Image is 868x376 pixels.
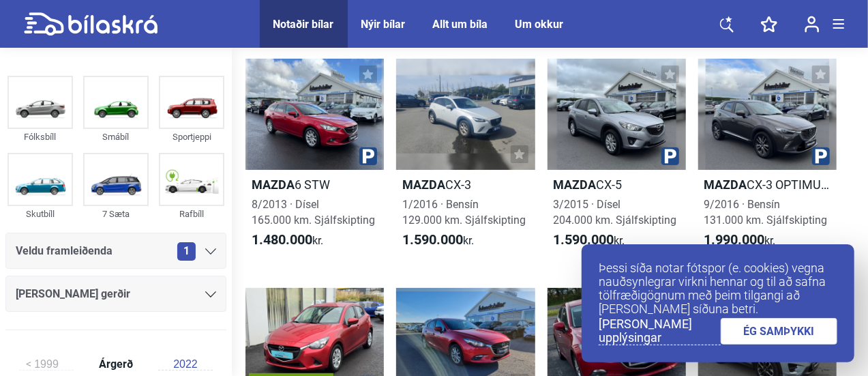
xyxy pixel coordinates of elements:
div: Fólksbíll [8,129,73,145]
span: 8/2013 · Dísel 165.000 km. Sjálfskipting [252,198,375,227]
a: Nýir bílar [361,18,406,31]
img: parking.png [661,147,679,165]
a: MazdaCX-31/2016 · Bensín129.000 km. Sjálfskipting1.590.000kr. [396,59,535,261]
span: 9/2016 · Bensín 131.000 km. Sjálfskipting [704,198,828,227]
span: kr. [402,232,474,248]
a: Mazda6 STW8/2013 · Dísel165.000 km. Sjálfskipting1.480.000kr. [245,59,384,261]
img: parking.png [359,147,377,165]
a: [PERSON_NAME] upplýsingar [599,317,721,345]
img: user-login.svg [805,16,820,33]
span: kr. [704,232,776,248]
h2: CX-5 [548,177,686,192]
span: Veldu framleiðenda [16,242,113,261]
a: ÉG SAMÞYKKI [721,318,838,345]
b: 1.990.000 [704,231,765,248]
span: kr. [554,232,625,248]
b: Mazda [704,177,747,192]
div: Smábíl [83,129,149,145]
img: parking.png [812,147,830,165]
span: kr. [252,232,323,248]
h2: CX-3 [396,177,535,192]
p: Þessi síða notar fótspor (e. cookies) vegna nauðsynlegrar virkni hennar og til að safna tölfræðig... [599,261,837,316]
h2: 6 STW [245,177,384,192]
b: 1.480.000 [252,231,312,248]
div: 7 Sæta [83,206,149,222]
div: Skutbíll [8,206,73,222]
span: 1/2016 · Bensín 129.000 km. Sjálfskipting [402,198,526,227]
a: Notaðir bílar [273,18,334,31]
a: Allt um bíla [433,18,488,31]
span: Árgerð [95,359,136,370]
a: MazdaCX-3 OPTIMUM9/2016 · Bensín131.000 km. Sjálfskipting1.990.000kr. [698,59,837,261]
b: Mazda [402,177,445,192]
b: Mazda [554,177,597,192]
a: Um okkur [515,18,564,31]
b: 1.590.000 [402,231,463,248]
h2: CX-3 OPTIMUM [698,177,837,192]
b: Mazda [252,177,295,192]
div: Rafbíll [159,206,224,222]
span: 1 [177,242,196,261]
a: MazdaCX-53/2015 · Dísel204.000 km. Sjálfskipting1.590.000kr. [548,59,686,261]
span: [PERSON_NAME] gerðir [16,285,130,304]
b: 1.590.000 [554,231,614,248]
div: Sportjeppi [159,129,224,145]
span: 3/2015 · Dísel 204.000 km. Sjálfskipting [554,198,677,227]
